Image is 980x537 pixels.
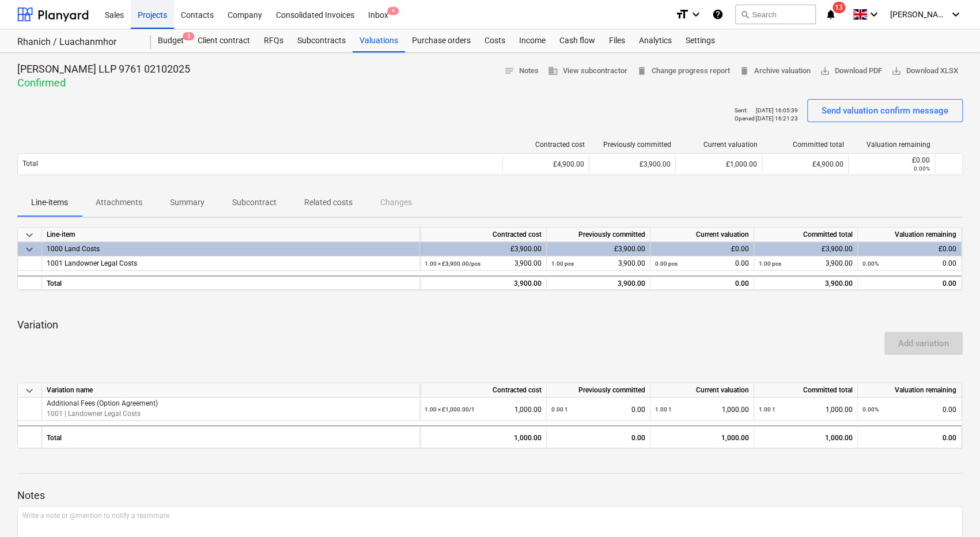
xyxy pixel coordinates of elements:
div: Current valuation [650,228,754,242]
div: 0.00 [862,277,956,291]
span: keyboard_arrow_down [22,228,36,242]
div: Valuation remaining [858,228,962,242]
span: Archive valuation [739,65,811,78]
a: Files [602,29,632,52]
span: keyboard_arrow_down [22,384,36,398]
div: Previously committed [547,228,650,242]
p: Notes [17,489,963,502]
small: 0.00 pcs [655,260,678,267]
i: keyboard_arrow_down [689,7,703,21]
a: Analytics [632,29,679,52]
p: Sent : [735,107,747,114]
small: 1.00 1 [759,406,775,413]
span: delete [637,66,647,76]
div: 1,000.00 [425,398,542,421]
span: Change progress report [637,65,730,78]
span: [PERSON_NAME] [890,10,948,19]
span: keyboard_arrow_down [22,243,36,256]
iframe: Chat Widget [922,482,980,537]
span: business [548,66,558,76]
button: Send valuation confirm message [807,99,963,122]
div: 1,000.00 [655,398,749,421]
div: 3,900.00 [425,256,542,271]
div: Budget [151,29,191,52]
div: 0.00 [862,256,956,271]
div: £4,900.00 [502,155,589,173]
span: 4 [387,7,399,15]
div: Valuation remaining [858,383,962,398]
span: View subcontractor [548,65,627,78]
div: Committed total [754,228,858,242]
div: 0.00 [551,398,645,421]
button: View subcontractor [543,62,632,80]
div: Send valuation confirm message [822,103,948,118]
a: Income [512,29,553,52]
div: 1,000.00 [655,426,749,449]
div: Contracted cost [420,383,547,398]
div: £1,000.00 [675,155,762,173]
div: 1000 Land Costs [47,242,415,256]
a: Cash flow [553,29,602,52]
div: Contracted cost [508,141,585,149]
div: £3,900.00 [547,242,650,256]
div: Variation name [42,383,420,398]
div: 0.00 [862,398,956,421]
div: 1,000.00 [759,398,853,421]
p: Total [22,159,38,169]
div: 3,900.00 [425,277,542,291]
span: 13 [833,2,845,13]
div: Valuation remaining [853,141,930,149]
button: Download XLSX [887,62,963,80]
div: £0.00 [858,242,962,256]
span: search [740,10,750,19]
button: Notes [500,62,543,80]
a: Purchase orders [405,29,478,52]
div: 1,000.00 [420,425,547,448]
small: 1.00 × £1,000.00 / 1 [425,406,475,413]
span: save_alt [891,66,902,76]
small: 0.00 1 [551,406,568,413]
div: Previously committed [594,141,671,149]
span: notes [504,66,514,76]
span: Download XLSX [891,65,958,78]
p: Subcontract [232,196,277,209]
div: 1001 Landowner Legal Costs [47,256,415,271]
p: Confirmed [17,76,190,90]
p: [DATE] 16:05:39 [756,107,798,114]
a: Settings [679,29,722,52]
span: save_alt [820,66,830,76]
div: 0.00 [655,277,749,291]
i: keyboard_arrow_down [867,7,881,21]
div: £0.00 [853,156,930,164]
small: 1.00 × £3,900.00 / pcs [425,260,480,267]
p: Line-items [31,196,68,209]
a: RFQs [257,29,290,52]
div: 3,900.00 [754,275,858,290]
div: £3,900.00 [420,242,547,256]
div: Line-item [42,228,420,242]
a: Valuations [353,29,405,52]
p: Related costs [304,196,353,209]
div: Committed total [754,383,858,398]
div: Current valuation [650,383,754,398]
button: Archive valuation [735,62,815,80]
div: £3,900.00 [589,155,675,173]
div: 3,900.00 [551,256,645,271]
p: [PERSON_NAME] LLP 9761 02102025 [17,62,190,76]
a: Client contract [191,29,257,52]
a: Budget3 [151,29,191,52]
small: 0.00% [862,260,879,267]
div: 0.00 [655,256,749,271]
i: keyboard_arrow_down [949,7,963,21]
a: Costs [478,29,512,52]
div: 0.00 [547,425,650,448]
